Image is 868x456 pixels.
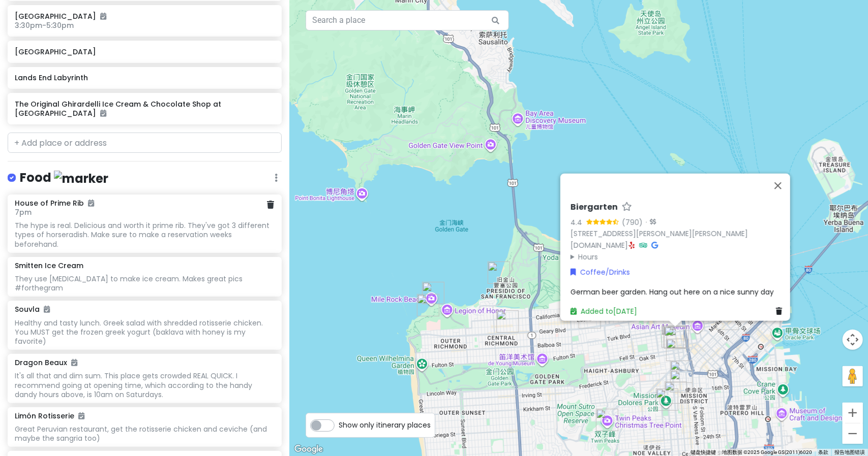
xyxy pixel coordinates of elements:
i: Added to itinerary [100,13,106,20]
a: Delete place [776,306,786,317]
div: Tartine Bakery [665,381,687,404]
h6: House of Prime Rib [15,199,94,208]
span: 地图数据 ©2025 Google GS(2011)6020 [722,449,812,455]
div: Healthy and tasty lunch. Greek salad with shredded rotisserie chicken. You MUST get the frozen gr... [15,318,274,346]
div: Biergarten [664,327,686,349]
div: Blue Bottle Coffee [667,326,689,348]
h6: Lands End Labyrinth [15,73,274,82]
h4: Food [20,170,108,186]
button: 键盘快捷键 [691,449,716,456]
a: 在 Google 地图中打开此区域（会打开一个新窗口） [292,443,325,456]
a: 报告地图错误 [834,449,865,455]
div: Four Barrel Coffee [670,361,693,383]
h6: [GEOGRAPHIC_DATA] [15,47,274,56]
h6: Limón Rotisserie [15,411,84,420]
span: 7pm [15,207,32,217]
div: 4.4 [571,216,586,227]
summary: Hours [571,251,786,262]
div: Souvla [662,325,684,348]
div: Limón Rotisserie [670,370,693,393]
div: The hype is real. Delicious and worth it prime rib. They've got 3 different types of horseradish.... [15,221,274,249]
a: Star place [622,202,632,213]
a: [STREET_ADDRESS][PERSON_NAME][PERSON_NAME] [571,229,748,239]
h6: Smitten Ice Cream [15,261,83,270]
div: · [571,202,786,263]
img: marker [54,171,108,186]
i: Added to itinerary [71,359,77,366]
h6: Souvla [15,305,50,314]
div: Lands End Lookout [417,294,439,316]
div: They use [MEDICAL_DATA] to make ice cream. Makes great pics #forthegram [15,274,274,292]
h6: The Original Ghirardelli Ice Cream & Chocolate Shop at [GEOGRAPHIC_DATA] [15,100,274,118]
button: 将街景小人拖到地图上以打开街景 [843,366,863,386]
div: It's all that and dim sum. This place gets crowded REAL QUICK. I recommend going at opening time,... [15,371,274,399]
div: Mission Dolores Park [656,388,678,411]
div: Lands End Labyrinth [422,282,444,304]
a: Added to[DATE] [571,306,637,316]
i: Google Maps [651,242,658,249]
a: 条款（在新标签页中打开） [818,449,828,455]
div: Smitten Ice Cream [664,325,686,348]
input: Search a place [306,10,509,30]
button: 地图镜头控件 [843,330,863,350]
span: German beer garden. Hang out here on a nice sunny day [571,286,774,297]
input: + Add place or address [8,133,282,153]
h6: [GEOGRAPHIC_DATA] [15,12,274,21]
button: 放大 [843,403,863,423]
i: Tripadvisor [639,242,647,249]
div: · [643,217,656,227]
div: (790) [622,216,643,227]
i: Added to itinerary [44,306,50,313]
div: Boba Guys Hayes Valley [666,339,689,361]
div: Great Peruvian restaurant, get the rotisserie chicken and ceviche (and maybe the sangria too) [15,425,274,443]
img: Google [292,443,325,456]
div: Baker Beach [488,262,510,284]
span: Show only itinerary places [339,419,431,431]
i: Added to itinerary [100,110,106,117]
i: Added to itinerary [78,412,84,419]
span: 3:30pm - 5:30pm [15,20,74,30]
button: 缩小 [843,424,863,444]
div: Dragon Beaux [496,310,519,333]
i: Added to itinerary [88,200,94,207]
h6: Dragon Beaux [15,358,77,367]
h6: Biergarten [571,202,618,213]
a: Coffee/Drinks [571,267,630,278]
button: 关闭 [766,174,790,198]
a: [DOMAIN_NAME] [571,240,628,250]
a: Delete place [267,199,275,211]
div: Twin Peaks [596,409,618,431]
